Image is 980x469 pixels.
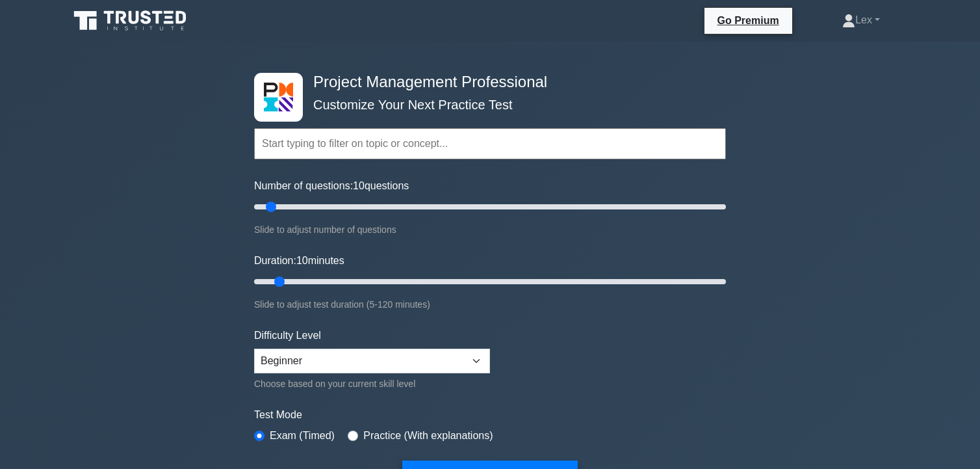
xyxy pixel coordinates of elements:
a: Go Premium [710,12,787,29]
label: Number of questions: questions [254,178,409,194]
label: Practice (With explanations) [363,428,493,444]
label: Exam (Timed) [270,428,335,444]
label: Duration: minutes [254,253,344,269]
div: Slide to adjust number of questions [254,222,726,237]
div: Slide to adjust test duration (5-120 minutes) [254,297,726,312]
span: 10 [296,255,308,266]
div: Choose based on your current skill level [254,376,490,392]
label: Test Mode [254,407,726,423]
a: Lex [811,7,911,33]
span: 10 [353,180,365,191]
h4: Project Management Professional [308,73,662,92]
label: Difficulty Level [254,328,321,343]
input: Start typing to filter on topic or concept... [254,128,726,159]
